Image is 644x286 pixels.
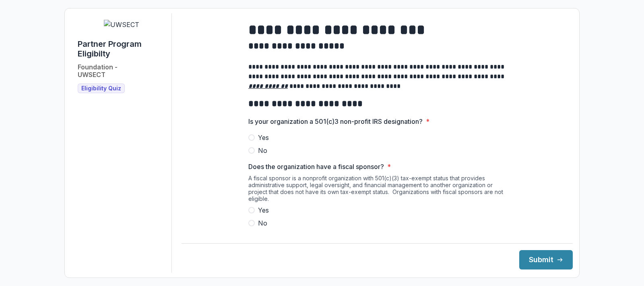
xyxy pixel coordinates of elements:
[104,20,139,29] img: UWSECT
[519,250,573,269] button: Submit
[258,146,267,155] span: No
[248,117,423,126] p: Is your organization a 501(c)3 non-profit IRS designation?
[248,162,384,171] p: Does the organization have a fiscal sponsor?
[258,205,269,215] span: Yes
[248,175,506,205] div: A fiscal sponsor is a nonprofit organization with 501(c)(3) tax-exempt status that provides admin...
[78,63,118,79] h2: Foundation - UWSECT
[81,85,121,92] span: Eligibility Quiz
[258,133,269,142] span: Yes
[78,39,165,58] h1: Partner Program Eligibilty
[258,218,267,228] span: No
